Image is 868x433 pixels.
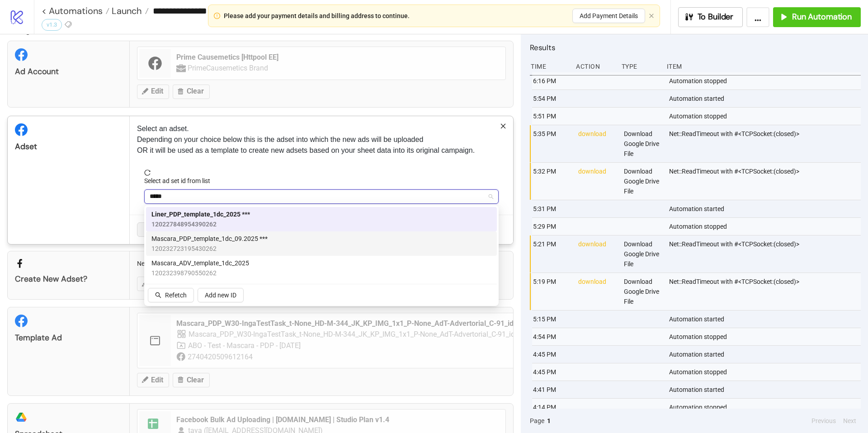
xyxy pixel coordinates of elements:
[137,222,170,237] button: Cancel
[678,7,743,27] button: To Builder
[530,416,544,426] span: Page
[500,123,506,129] span: close
[577,163,616,200] div: download
[151,234,268,244] span: Mascara_PDP_template_1dc_09.2025 ***
[577,273,616,310] div: download
[668,72,863,89] div: Automation stopped
[144,169,499,176] span: reload
[532,346,571,363] div: 4:45 PM
[577,125,616,162] div: download
[773,7,861,27] button: Run Automation
[532,72,571,89] div: 6:16 PM
[109,6,149,15] a: Launch
[746,7,769,27] button: ...
[623,125,662,162] div: Download Google Drive File
[792,12,852,22] span: Run Automation
[530,58,569,75] div: Time
[144,176,216,186] label: Select ad set id from list
[668,108,863,125] div: Automation stopped
[151,209,250,219] span: Liner_PDP_template_1dc_2025 ***
[668,273,863,310] div: Net::ReadTimeout with #<TCPSocket:(closed)>
[668,163,863,200] div: Net::ReadTimeout with #<TCPSocket:(closed)>
[668,200,863,217] div: Automation started
[623,235,662,273] div: Download Google Drive File
[668,363,863,381] div: Automation stopped
[151,268,249,278] span: 120232398790550262
[198,288,244,302] button: Add new ID
[649,13,654,19] span: close
[668,311,863,328] div: Automation started
[109,5,142,17] span: Launch
[15,141,122,152] div: Adset
[623,273,662,310] div: Download Google Drive File
[532,328,571,345] div: 4:54 PM
[42,19,62,31] div: v1.3
[150,190,485,203] input: Select ad set id from list
[840,416,859,426] button: Next
[809,416,839,426] button: Previous
[668,346,863,363] div: Automation started
[151,219,250,229] span: 120227848954390262
[577,235,616,273] div: download
[532,90,571,107] div: 5:54 PM
[165,292,187,299] span: Refetch
[668,381,863,398] div: Automation started
[580,12,638,19] span: Add Payment Details
[146,231,497,256] div: Mascara_PDP_template_1dc_09.2025 ***
[532,235,571,273] div: 5:21 PM
[532,381,571,398] div: 4:41 PM
[532,399,571,416] div: 4:14 PM
[205,292,236,299] span: Add new ID
[151,244,268,254] span: 120232723195430262
[668,328,863,345] div: Automation stopped
[151,258,249,268] span: Mascara_ADV_template_1dc_2025
[214,13,220,19] span: exclamation-circle
[532,273,571,310] div: 5:19 PM
[42,6,109,15] a: < Automations
[544,416,553,426] button: 1
[137,123,506,156] p: Select an adset. Depending on your choice below this is the adset into which the new ads will be ...
[146,207,497,231] div: Liner_PDP_template_1dc_2025 ***
[623,163,662,200] div: Download Google Drive File
[668,399,863,416] div: Automation stopped
[224,11,410,21] div: Please add your payment details and billing address to continue.
[532,163,571,200] div: 5:32 PM
[532,125,571,162] div: 5:35 PM
[698,12,734,22] span: To Builder
[532,311,571,328] div: 5:15 PM
[532,200,571,217] div: 5:31 PM
[148,288,194,302] button: Refetch
[155,292,161,298] span: search
[572,9,645,23] button: Add Payment Details
[532,363,571,381] div: 4:45 PM
[668,125,863,162] div: Net::ReadTimeout with #<TCPSocket:(closed)>
[575,58,614,75] div: Action
[146,256,497,280] div: Mascara_ADV_template_1dc_2025
[621,58,660,75] div: Type
[668,235,863,273] div: Net::ReadTimeout with #<TCPSocket:(closed)>
[668,218,863,235] div: Automation stopped
[668,90,863,107] div: Automation started
[530,42,861,53] h2: Results
[666,58,861,75] div: Item
[532,108,571,125] div: 5:51 PM
[649,13,654,19] button: close
[532,218,571,235] div: 5:29 PM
